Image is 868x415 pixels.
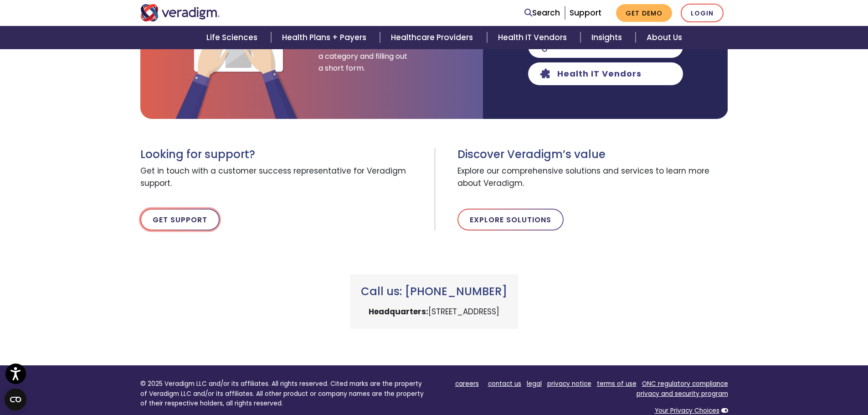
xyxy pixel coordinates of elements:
a: Health IT Vendors [487,26,580,49]
a: Insights [580,26,636,49]
span: Explore our comprehensive solutions and services to learn more about Veradigm. [457,161,728,194]
a: About Us [636,26,693,49]
img: Veradigm logo [140,4,220,21]
h3: Looking for support? [140,148,427,161]
span: Get started by selecting a category and filling out a short form. [318,39,410,74]
p: © 2025 Veradigm LLC and/or its affiliates. All rights reserved. Cited marks are the property of V... [140,379,427,409]
a: Get Demo [616,4,672,22]
h3: Call us: [PHONE_NUMBER] [361,285,507,298]
a: careers [455,379,479,388]
p: [STREET_ADDRESS] [361,306,507,318]
a: Support [570,7,601,18]
a: Search [524,7,560,19]
h3: Discover Veradigm’s value [457,148,728,161]
span: Get in touch with a customer success representative for Veradigm support. [140,161,427,194]
a: privacy notice [547,379,591,388]
button: Open CMP widget [5,389,26,410]
a: Healthcare Providers [380,26,487,49]
a: contact us [488,379,521,388]
a: privacy and security program [637,389,728,398]
a: Explore Solutions [457,209,564,231]
a: Get Support [140,209,220,231]
a: Your Privacy Choices [655,406,719,415]
a: Health Plans + Payers [271,26,380,49]
a: ONC regulatory compliance [642,379,728,388]
a: terms of use [597,379,637,388]
a: legal [527,379,542,388]
a: Life Sciences [195,26,271,49]
a: Login [681,4,724,22]
strong: Headquarters: [369,306,428,317]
